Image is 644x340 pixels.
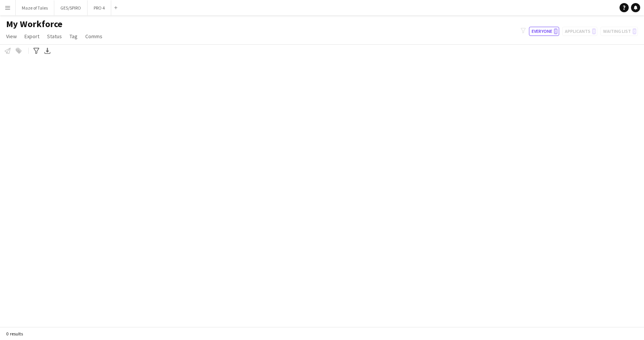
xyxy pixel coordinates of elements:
[16,0,54,15] button: Maze of Tales
[32,46,41,55] app-action-btn: Advanced filters
[6,18,62,30] span: My Workforce
[44,31,65,41] a: Status
[82,31,105,41] a: Comms
[70,33,78,40] span: Tag
[43,46,52,55] app-action-btn: Export XLSX
[88,0,111,15] button: PRO 4
[85,33,102,40] span: Comms
[554,28,558,34] span: 0
[24,33,39,40] span: Export
[47,33,62,40] span: Status
[67,31,81,41] a: Tag
[54,0,88,15] button: GES/SPIRO
[6,33,17,40] span: View
[529,27,559,36] button: Everyone0
[3,31,20,41] a: View
[21,31,42,41] a: Export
